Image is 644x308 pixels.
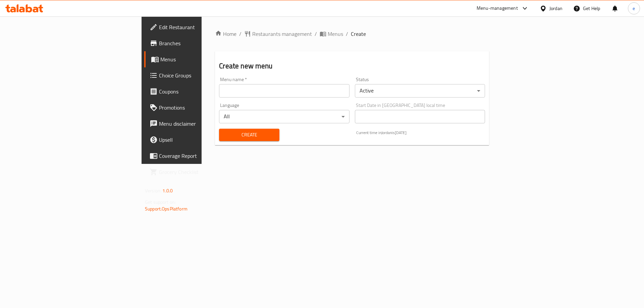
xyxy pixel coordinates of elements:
span: Create [351,30,366,38]
span: 1.0.0 [162,186,173,195]
a: Edit Restaurant [144,19,249,35]
span: Get support on: [145,198,176,206]
li: / [346,30,348,38]
a: Choice Groups [144,67,249,83]
span: Upsell [159,136,244,144]
div: Menu-management [477,4,518,12]
a: Coverage Report [144,148,249,164]
button: Create [219,129,279,141]
span: Menus [328,30,343,38]
a: Menus [320,30,343,38]
span: Choice Groups [159,71,244,79]
span: Grocery Checklist [159,168,244,176]
a: Branches [144,35,249,51]
span: Menus [160,55,244,63]
li: / [315,30,317,38]
a: Support.OpsPlatform [145,204,187,213]
div: Jordan [549,5,562,12]
span: Restaurants management [252,30,312,38]
a: Upsell [144,132,249,148]
div: Active [355,84,485,98]
a: Menu disclaimer [144,116,249,132]
input: Please enter Menu name [219,84,349,98]
a: Coupons [144,83,249,100]
span: Coverage Report [159,152,244,160]
a: Restaurants management [244,30,312,38]
h2: Create new menu [219,61,485,71]
span: Edit Restaurant [159,23,244,31]
span: Version: [145,186,161,195]
span: Promotions [159,104,244,112]
a: Promotions [144,100,249,116]
nav: breadcrumb [215,30,489,38]
span: e [633,5,635,12]
span: Branches [159,39,244,47]
span: Coupons [159,87,244,96]
a: Grocery Checklist [144,164,249,180]
span: Menu disclaimer [159,120,244,128]
a: Menus [144,51,249,67]
div: All [219,110,349,123]
span: Create [224,131,274,139]
p: Current time in Jordan is [DATE] [356,130,485,136]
